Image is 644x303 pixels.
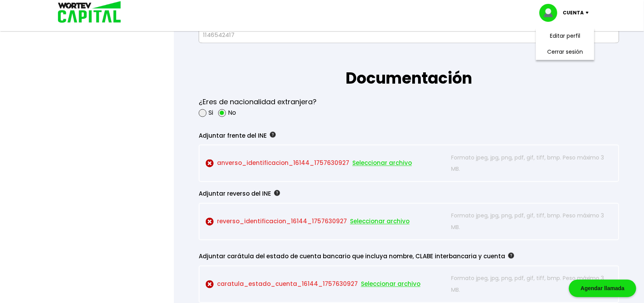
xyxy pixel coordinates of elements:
img: cross-circle.ce22fdcf.svg [206,159,214,168]
img: gfR76cHglkPwleuBLjWdxeZVvX9Wp6JBDmjRYY8JYDQn16A2ICN00zLTgIroGa6qie5tIuWH7V3AapTKqzv+oMZsGfMUqL5JM... [508,253,514,259]
p: anverso_identificacion_16144_1757630927 [206,152,447,175]
span: Seleccionar archivo [352,158,412,169]
p: Formato jpeg, jpg, png, pdf, gif, tiff, bmp. Peso máximo 3 MB. [451,152,612,175]
div: Adjuntar carátula del estado de cuenta bancario que incluya nombre, CLABE interbancaria y cuenta [199,251,577,263]
img: icon-down [584,12,594,14]
img: cross-circle.ce22fdcf.svg [206,280,214,289]
img: profile-image [539,4,563,22]
h1: Documentación [199,43,619,90]
img: gfR76cHglkPwleuBLjWdxeZVvX9Wp6JBDmjRYY8JYDQn16A2ICN00zLTgIroGa6qie5tIuWH7V3AapTKqzv+oMZsGfMUqL5JM... [274,190,280,196]
img: cross-circle.ce22fdcf.svg [206,218,214,226]
p: reverso_identificacion_16144_1757630927 [206,210,447,233]
p: Cuenta [563,7,584,19]
div: Adjuntar frente del INE [199,130,577,142]
p: Formato jpeg, jpg, png, pdf, gif, tiff, bmp. Peso máximo 3 MB. [451,210,612,233]
div: Agendar llamada [569,280,636,297]
label: Si [208,108,213,117]
a: Editar perfil [550,32,580,40]
p: ¿Eres de nacionalidad extranjera? [199,96,317,108]
div: Adjuntar reverso del INE [199,188,577,200]
p: Formato jpeg, jpg, png, pdf, gif, tiff, bmp. Peso máximo 3 MB. [451,273,612,296]
img: gfR76cHglkPwleuBLjWdxeZVvX9Wp6JBDmjRYY8JYDQn16A2ICN00zLTgIroGa6qie5tIuWH7V3AapTKqzv+oMZsGfMUqL5JM... [270,132,276,138]
li: Cerrar sesión [534,44,596,60]
span: Seleccionar archivo [361,278,420,290]
input: 10 dígitos [202,26,616,43]
span: Seleccionar archivo [350,216,409,228]
p: caratula_estado_cuenta_16144_1757630927 [206,273,447,296]
label: No [228,108,236,117]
